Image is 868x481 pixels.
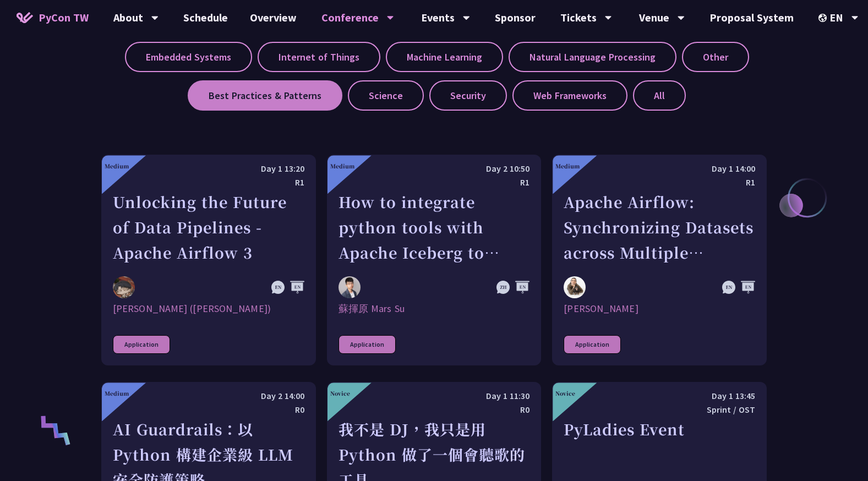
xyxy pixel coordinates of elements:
[429,80,507,111] label: Security
[125,42,252,72] label: Embedded Systems
[339,335,396,354] div: Application
[564,176,755,189] div: R1
[564,276,586,298] img: Sebastien Crocquevieille
[113,335,170,354] div: Application
[564,335,621,354] div: Application
[555,389,575,397] div: Novice
[113,276,135,298] img: 李唯 (Wei Lee)
[564,403,755,417] div: Sprint / OST
[633,80,686,111] label: All
[509,42,676,72] label: Natural Language Processing
[113,302,304,315] div: [PERSON_NAME] ([PERSON_NAME])
[188,80,342,111] label: Best Practices & Patterns
[564,302,755,315] div: [PERSON_NAME]
[339,403,530,417] div: R0
[818,14,829,22] img: Locale Icon
[105,162,129,170] div: Medium
[512,80,627,111] label: Web Frameworks
[330,389,350,397] div: Novice
[564,389,755,403] div: Day 1 13:45
[101,155,316,365] a: Medium Day 1 13:20 R1 Unlocking the Future of Data Pipelines - Apache Airflow 3 李唯 (Wei Lee) [PER...
[6,4,100,31] a: PyCon TW
[339,176,530,189] div: R1
[555,162,580,170] div: Medium
[339,189,530,265] div: How to integrate python tools with Apache Iceberg to build ETLT pipeline on Shift-Left Architecture
[339,389,530,403] div: Day 1 11:30
[39,9,89,26] span: PyCon TW
[113,176,304,189] div: R1
[113,389,304,403] div: Day 2 14:00
[682,42,749,72] label: Other
[17,12,33,23] img: Home icon of PyCon TW 2025
[339,302,530,315] div: 蘇揮原 Mars Su
[113,189,304,265] div: Unlocking the Future of Data Pipelines - Apache Airflow 3
[564,162,755,176] div: Day 1 14:00
[339,162,530,176] div: Day 2 10:50
[564,189,755,265] div: Apache Airflow: Synchronizing Datasets across Multiple instances
[258,42,380,72] label: Internet of Things
[330,162,354,170] div: Medium
[348,80,424,111] label: Science
[552,155,767,365] a: Medium Day 1 14:00 R1 Apache Airflow: Synchronizing Datasets across Multiple instances Sebastien ...
[386,42,503,72] label: Machine Learning
[339,276,361,298] img: 蘇揮原 Mars Su
[327,155,542,365] a: Medium Day 2 10:50 R1 How to integrate python tools with Apache Iceberg to build ETLT pipeline on...
[113,162,304,176] div: Day 1 13:20
[105,389,129,397] div: Medium
[113,403,304,417] div: R0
